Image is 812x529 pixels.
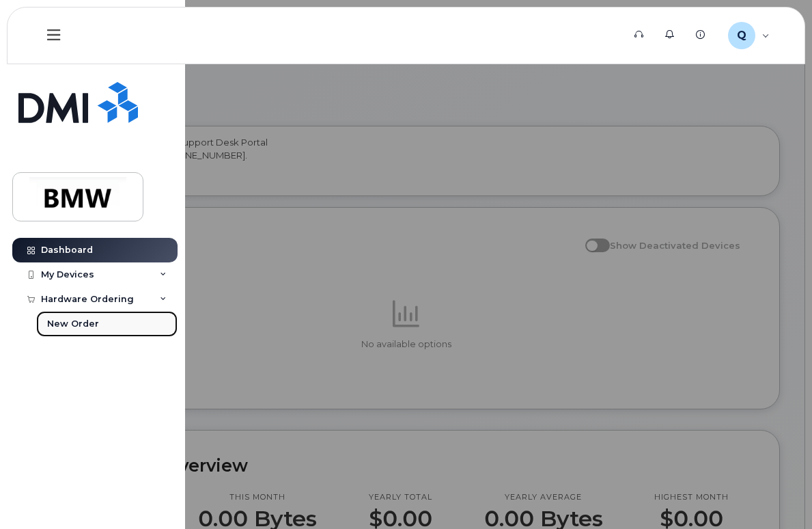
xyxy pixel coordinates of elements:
[41,245,93,256] div: Dashboard
[753,470,802,519] iframe: Messenger Launcher
[18,82,138,123] img: Simplex My-Serve
[41,269,94,280] div: My Devices
[41,294,134,305] div: Hardware Ordering
[36,311,178,337] a: New Order
[47,318,99,330] div: New Order
[25,177,130,217] img: BMW Manufacturing Co LLC
[12,172,143,221] a: BMW Manufacturing Co LLC
[12,238,178,262] a: Dashboard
